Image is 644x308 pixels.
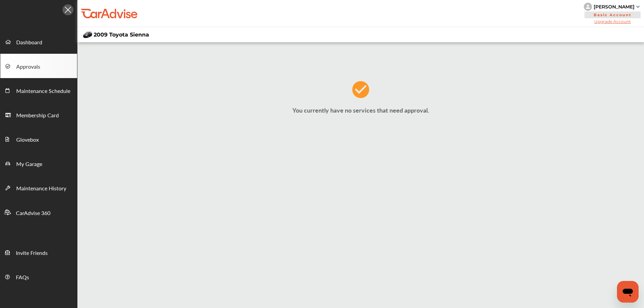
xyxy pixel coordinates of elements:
a: Dashboard [0,29,77,54]
span: Glovebox [16,136,39,144]
span: Invite Friends [16,249,48,258]
a: Maintenance History [0,175,77,200]
span: Basic Account [585,11,641,18]
a: My Garage [0,151,77,175]
a: Approvals [0,54,77,78]
span: My Garage [16,160,42,169]
span: FAQs [16,273,29,282]
a: Glovebox [0,127,77,151]
span: CarAdvise 360 [16,209,50,218]
span: Dashboard [16,38,42,47]
div: [PERSON_NAME] [594,4,635,10]
span: Maintenance History [16,184,66,193]
span: Upgrade Account [584,19,641,24]
a: Membership Card [0,102,77,127]
span: Membership Card [16,111,59,120]
iframe: Button to launch messaging window [617,281,639,303]
img: Icon.5fd9dcc7.svg [63,4,73,15]
span: Maintenance Schedule [16,87,70,96]
span: 2009 Toyota Sienna [94,31,149,38]
img: sCxJUJ+qAmfqhQGDUl18vwLg4ZYJ6CxN7XmbOMBAAAAAElFTkSuQmCC [636,6,640,8]
img: knH8PDtVvWoAbQRylUukY18CTiRevjo20fAtgn5MLBQj4uumYvk2MzTtcAIzfGAtb1XOLVMAvhLuqoNAbL4reqehy0jehNKdM... [584,3,592,11]
img: mobile_5631_st0640_046.jpg [82,30,93,39]
a: Maintenance Schedule [0,78,77,102]
p: You currently have no services that need approval. [77,106,644,114]
span: Approvals [16,63,40,71]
